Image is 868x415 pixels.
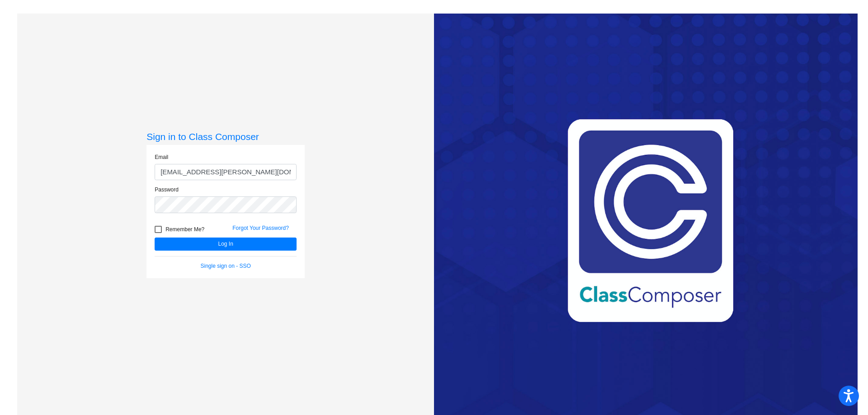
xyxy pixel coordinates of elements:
[232,225,289,231] a: Forgot Your Password?
[155,238,297,251] button: Log In
[165,224,204,235] span: Remember Me?
[146,131,305,142] h3: Sign in to Class Composer
[201,263,251,269] a: Single sign on - SSO
[155,153,168,161] label: Email
[155,186,179,194] label: Password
